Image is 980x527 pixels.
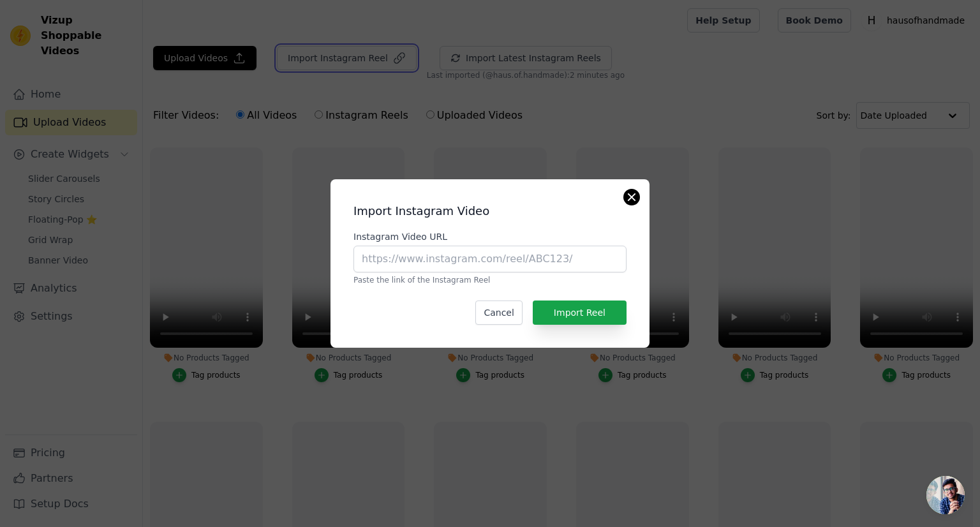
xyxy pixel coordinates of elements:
[533,301,627,325] button: Import Reel
[475,301,522,325] button: Cancel
[624,189,639,205] button: Close modal
[353,230,627,243] label: Instagram Video URL
[353,246,627,272] input: https://www.instagram.com/reel/ABC123/
[353,202,627,220] h2: Import Instagram Video
[353,275,627,285] p: Paste the link of the Instagram Reel
[926,476,965,514] div: Open chat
